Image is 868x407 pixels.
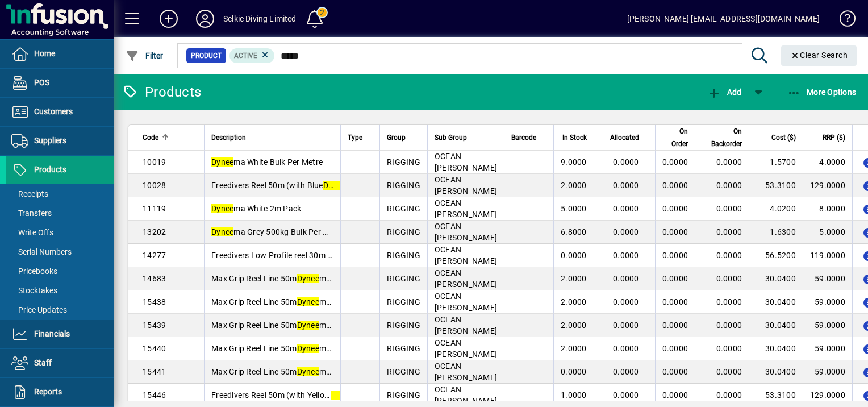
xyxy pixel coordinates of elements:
span: On Order [662,125,688,150]
span: OCEAN [PERSON_NAME] [435,245,497,265]
span: Receipts [11,189,48,198]
span: 0.0000 [613,367,639,376]
span: 2.0000 [561,297,587,306]
em: Dynee [323,181,345,190]
div: Type [348,131,373,144]
span: 0.0000 [613,274,639,283]
span: 0.0000 [716,227,742,236]
a: Price Updates [6,300,114,319]
td: 53.3100 [758,384,803,407]
span: OCEAN [PERSON_NAME] [435,175,497,196]
em: Dynee [211,204,233,213]
span: 13202 [143,227,166,236]
span: POS [34,78,49,87]
em: Dynee [211,227,233,236]
span: RIGGING [387,321,420,330]
button: Add [704,82,744,102]
a: Customers [6,98,114,126]
td: 30.0400 [758,267,803,290]
span: 0.0000 [716,321,742,330]
span: Max Grip Reel Line 50m ma Spool 500kg - Green [211,367,406,376]
td: 59.0000 [803,337,852,360]
span: 14277 [143,251,166,260]
span: RIGGING [387,367,420,376]
span: RIGGING [387,227,420,236]
span: 10028 [143,181,166,190]
button: Profile [187,9,223,29]
span: Code [143,131,158,144]
button: More Options [784,82,859,102]
div: On Backorder [711,125,752,150]
span: Max Grip Reel Line 50m ma Spool 500kg - Red [211,297,398,306]
span: Price Updates [11,305,67,314]
span: 0.0000 [662,157,688,167]
a: Home [6,40,114,68]
span: 0.0000 [662,344,688,353]
span: ma Grey 500kg Bulk Per Metre [211,227,344,236]
span: Write Offs [11,228,53,237]
span: 0.0000 [613,344,639,353]
span: 0.0000 [613,321,639,330]
button: Clear [781,45,857,66]
span: 0.0000 [613,204,639,213]
div: Sub Group [435,131,497,144]
span: 0.0000 [613,297,639,306]
span: RIGGING [387,344,420,353]
span: 10019 [143,157,166,167]
span: In Stock [562,131,587,144]
span: 6.8000 [561,227,587,236]
td: 129.0000 [803,384,852,407]
a: Financials [6,320,114,348]
span: RIGGING [387,297,420,306]
span: OCEAN [PERSON_NAME] [435,338,497,359]
span: 2.0000 [561,321,587,330]
td: 30.0400 [758,360,803,384]
em: Dynee [211,157,233,167]
span: 0.0000 [613,251,639,260]
span: Stocktakes [11,286,57,295]
span: 5.0000 [561,204,587,213]
span: 0.0000 [662,204,688,213]
span: OCEAN [PERSON_NAME] [435,222,497,242]
em: Dynee [297,321,319,330]
em: Dynee [297,274,319,283]
span: Suppliers [34,136,66,145]
span: 0.0000 [716,251,742,260]
span: RIGGING [387,274,420,283]
span: 15446 [143,391,166,400]
span: 0.0000 [662,181,688,190]
td: 8.0000 [803,197,852,221]
a: Receipts [6,184,114,204]
span: Max Grip Reel Line 50m ma Spool 500kg - Orange [211,274,411,283]
span: Home [34,49,55,58]
em: Dynee [297,367,319,376]
span: RIGGING [387,251,420,260]
span: 0.0000 [662,367,688,376]
a: Suppliers [6,127,114,155]
a: Pricebooks [6,261,114,281]
span: Max Grip Reel Line 50m ma Spool 500kg - Blue [211,344,400,353]
span: 11119 [143,204,166,213]
span: 2.0000 [561,344,587,353]
td: 53.3100 [758,174,803,197]
span: 1.0000 [561,391,587,400]
div: Code [143,131,169,144]
td: 1.6300 [758,221,803,244]
div: Group [387,131,420,144]
span: OCEAN [PERSON_NAME] [435,362,497,382]
a: Knowledge Base [831,2,854,39]
span: 2.0000 [561,274,587,283]
td: 30.0400 [758,290,803,314]
button: Filter [123,45,166,66]
a: Stocktakes [6,281,114,300]
span: Sub Group [435,131,467,144]
td: 59.0000 [803,290,852,314]
span: 0.0000 [662,321,688,330]
span: 0.0000 [561,251,587,260]
span: OCEAN [PERSON_NAME] [435,292,497,312]
td: 4.0200 [758,197,803,221]
div: Products [122,83,201,101]
span: Type [348,131,362,144]
span: 0.0000 [716,157,742,167]
span: RRP ($) [823,131,845,144]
